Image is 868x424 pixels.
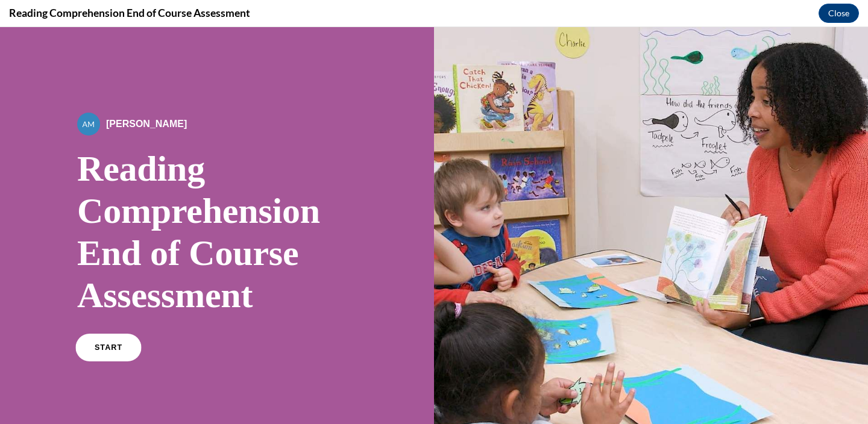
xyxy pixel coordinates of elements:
span: START [95,316,122,325]
h1: Reading Comprehension End of Course Assessment [77,120,357,289]
a: START [75,307,141,334]
span: [PERSON_NAME] [106,92,187,102]
h4: Reading Comprehension End of Course Assessment [9,5,250,20]
button: Close [819,4,859,23]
